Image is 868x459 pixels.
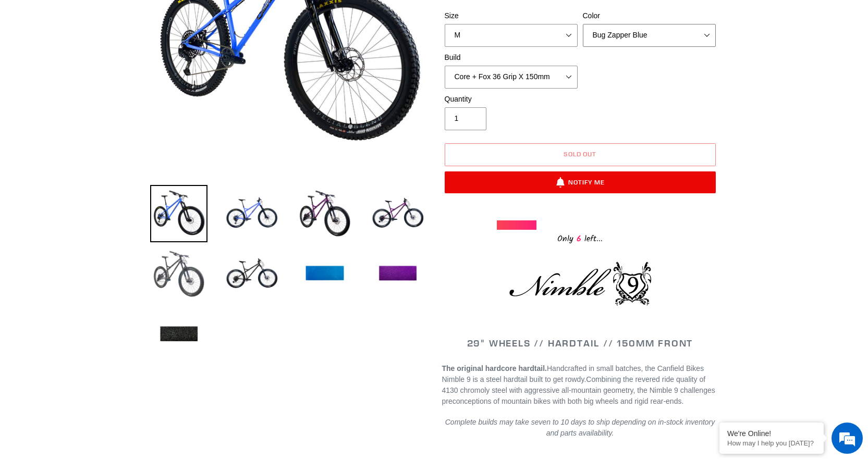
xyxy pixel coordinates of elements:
div: Navigation go back [11,57,27,73]
button: Notify Me [445,171,716,193]
div: Chat with us now [70,58,191,72]
img: Load image into Gallery viewer, NIMBLE 9 - Complete Bike [369,245,426,303]
label: Build [445,52,578,63]
img: d_696896380_company_1647369064580_696896380 [33,52,59,78]
span: 6 [573,232,584,245]
span: Sold out [564,150,597,158]
div: We're Online! [727,429,816,438]
span: Handcrafted in small batches, the Canfield Bikes Nimble 9 is a steel hardtail built to get rowdy. [442,364,704,383]
em: Complete builds may take seven to 10 days to ship depending on in-stock inventory and parts avail... [445,418,715,437]
p: How may I help you today? [727,439,816,447]
span: 29" WHEELS // HARDTAIL // 150MM FRONT [467,337,693,349]
img: Load image into Gallery viewer, NIMBLE 9 - Complete Bike [296,245,353,303]
strong: The original hardcore hardtail. [442,364,547,373]
img: Load image into Gallery viewer, NIMBLE 9 - Complete Bike [150,245,207,303]
span: Combining the revered ride quality of 4130 chromoly steel with aggressive all-mountain geometry, ... [442,375,715,405]
label: Color [583,10,716,21]
img: Load image into Gallery viewer, NIMBLE 9 - Complete Bike [296,185,353,242]
button: Sold out [445,143,716,166]
img: Load image into Gallery viewer, NIMBLE 9 - Complete Bike [369,185,426,242]
label: Size [445,10,578,21]
img: Load image into Gallery viewer, NIMBLE 9 - Complete Bike [223,245,280,303]
img: Load image into Gallery viewer, NIMBLE 9 - Complete Bike [150,306,207,363]
div: Only left... [497,230,664,246]
div: Minimize live chat window [171,5,196,30]
span: We're online! [60,131,144,237]
img: Load image into Gallery viewer, NIMBLE 9 - Complete Bike [223,185,280,242]
textarea: Type your message and hit 'Enter' [5,284,199,321]
img: Load image into Gallery viewer, NIMBLE 9 - Complete Bike [150,185,207,242]
label: Quantity [445,94,578,105]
